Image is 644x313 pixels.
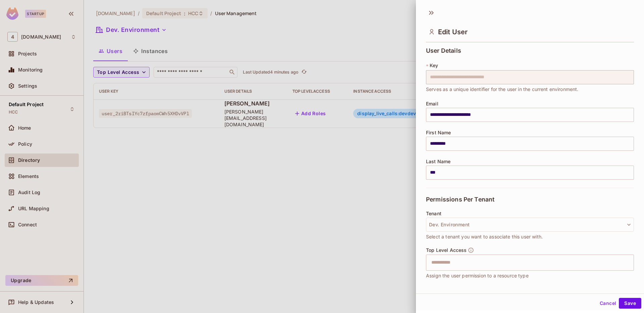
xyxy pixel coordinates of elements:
span: Select a tenant you want to associate this user with. [426,233,543,240]
button: Open [630,262,632,263]
span: Permissions Per Tenant [426,196,494,203]
button: Save [619,298,641,309]
span: Key [430,63,438,68]
button: Cancel [597,298,619,309]
span: Edit User [438,28,468,36]
span: Email [426,101,438,106]
span: Top Level Access [426,248,467,253]
span: Last Name [426,159,450,164]
span: Serves as a unique identifier for the user in the current environment. [426,86,579,93]
span: First Name [426,130,451,135]
button: Dev. Environment [426,218,634,232]
span: Assign the user permission to a resource type [426,272,529,279]
span: Tenant [426,211,441,216]
span: User Details [426,47,461,54]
